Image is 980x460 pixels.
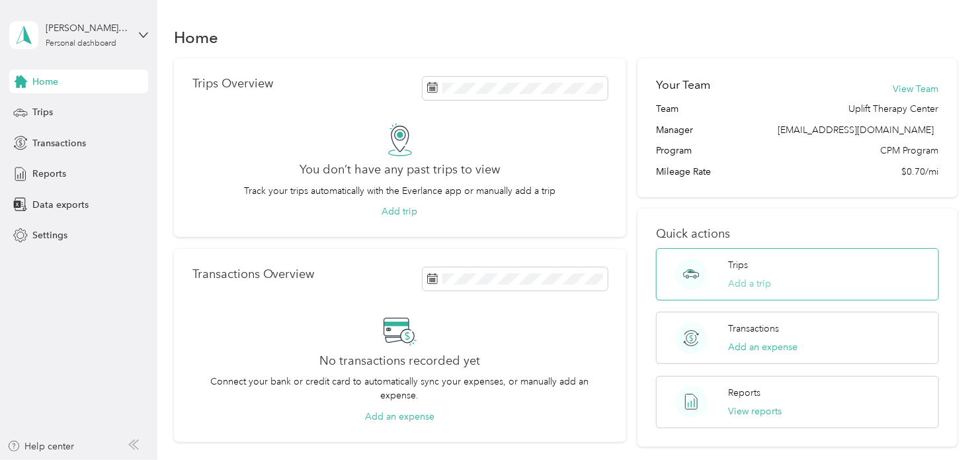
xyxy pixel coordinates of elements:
span: $0.70/mi [902,165,939,179]
span: Program [656,144,692,158]
button: Help center [7,439,75,453]
p: Trips Overview [192,77,273,91]
button: View Team [893,82,939,96]
p: Transactions Overview [192,267,315,281]
span: Reports [32,167,66,181]
p: Reports [729,386,761,400]
span: Trips [32,105,53,119]
span: Uplift Therapy Center [849,102,939,116]
h2: You don’t have any past trips to view [300,163,500,177]
span: Home [32,75,58,89]
h1: Home [174,30,218,44]
p: Quick actions [656,227,939,241]
p: Transactions [729,322,780,336]
p: Track your trips automatically with the Everlance app or manually add a trip [244,184,555,198]
p: Connect your bank or credit card to automatically sync your expenses, or manually add an expense. [192,375,608,402]
iframe: Everlance-gr Chat Button Frame [906,386,980,460]
button: View reports [729,404,782,418]
div: [PERSON_NAME][EMAIL_ADDRESS][DOMAIN_NAME] [46,21,128,35]
p: Trips [729,258,749,272]
span: CPM Program [881,144,939,158]
span: Transactions [32,136,86,150]
button: Add an expense [365,410,434,424]
button: Add an expense [729,340,798,354]
button: Add a trip [729,277,772,291]
button: Add trip [382,205,418,218]
span: [EMAIL_ADDRESS][DOMAIN_NAME] [778,124,934,136]
span: Manager [656,123,693,137]
span: Settings [32,228,67,242]
h2: Your Team [656,77,710,93]
span: Mileage Rate [656,165,711,179]
span: Team [656,102,678,116]
div: Personal dashboard [46,40,116,48]
span: Data exports [32,198,89,212]
h2: No transactions recorded yet [319,354,480,368]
